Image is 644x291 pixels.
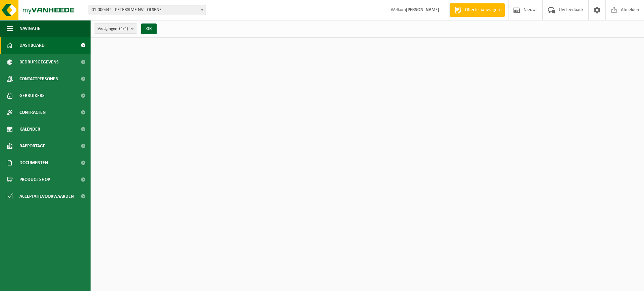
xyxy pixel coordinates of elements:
[94,23,137,34] button: Vestigingen(4/4)
[19,54,59,70] span: Bedrijfsgegevens
[19,70,58,87] span: Contactpersonen
[406,7,439,12] strong: [PERSON_NAME]
[141,23,157,34] button: OK
[19,188,74,205] span: Acceptatievoorwaarden
[89,5,206,15] span: 01-000442 - PETERSIME NV - OLSENE
[98,24,128,34] span: Vestigingen
[119,27,128,31] count: (4/4)
[449,3,505,17] a: Offerte aanvragen
[19,104,46,121] span: Contracten
[19,37,45,54] span: Dashboard
[19,121,40,138] span: Kalender
[19,154,48,171] span: Documenten
[463,7,501,13] span: Offerte aanvragen
[19,87,45,104] span: Gebruikers
[19,171,50,188] span: Product Shop
[19,20,40,37] span: Navigatie
[19,138,45,154] span: Rapportage
[89,5,206,15] span: 01-000442 - PETERSIME NV - OLSENE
